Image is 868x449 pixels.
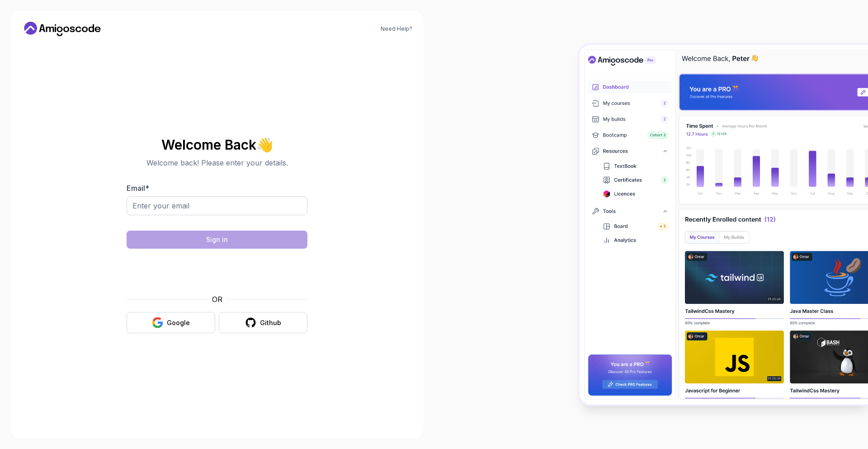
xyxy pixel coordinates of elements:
span: 👋 [256,137,273,152]
button: Google [127,312,215,333]
div: Github [260,318,281,327]
label: Email * [127,184,149,193]
button: Sign in [127,231,307,249]
button: Github [219,312,307,333]
iframe: Widget containing checkbox for hCaptcha security challenge [149,254,285,288]
p: Welcome back! Please enter your details. [127,157,307,168]
p: OR [212,294,222,305]
a: Home link [22,22,103,36]
h2: Welcome Back [127,137,307,152]
img: Amigoscode Dashboard [580,45,868,404]
input: Enter your email [127,196,307,215]
div: Sign in [206,235,228,244]
a: Need Help? [381,25,412,33]
div: Google [167,318,190,327]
